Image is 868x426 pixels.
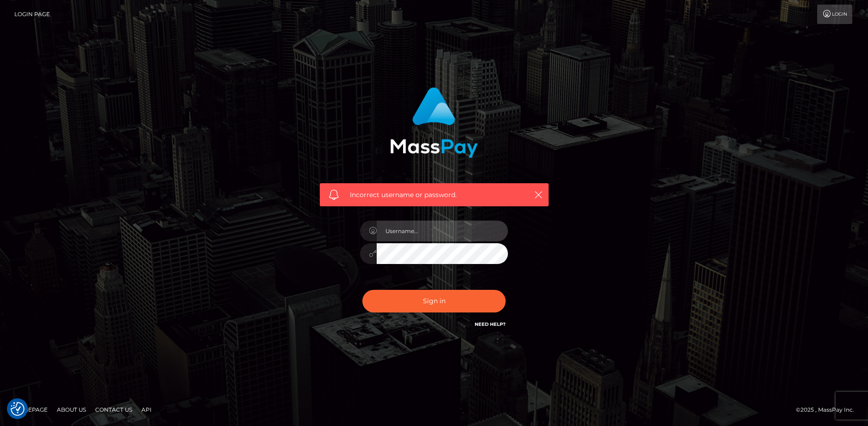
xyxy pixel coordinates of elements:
[14,5,50,24] a: Login Page
[362,290,506,312] button: Sign in
[11,402,24,416] button: Consent Preferences
[11,402,24,416] img: Revisit consent button
[475,321,506,327] a: Need Help?
[138,402,155,417] a: API
[390,87,478,158] img: MassPay Login
[10,402,51,417] a: Homepage
[817,5,852,24] a: Login
[377,221,508,241] input: Username...
[92,402,136,417] a: Contact Us
[53,402,90,417] a: About Us
[796,405,861,415] div: © 2025 , MassPay Inc.
[350,190,519,200] span: Incorrect username or password.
